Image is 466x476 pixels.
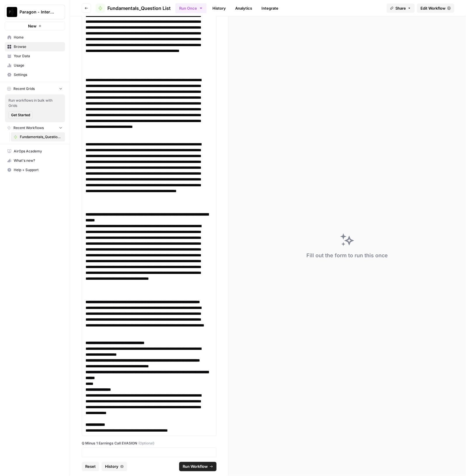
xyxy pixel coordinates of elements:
a: Home [5,33,65,42]
span: Browse [14,44,62,49]
span: Run workflows in bulk with Grids [8,98,62,108]
a: Analytics [232,4,256,13]
div: Fill out the form to run this once [306,251,388,260]
a: Edit Workflow [417,4,454,13]
a: Usage [5,61,65,70]
span: History [105,464,118,470]
span: Get Started [11,112,30,118]
button: History [102,462,127,471]
a: Browse [5,42,65,51]
button: Recent Workflows [5,124,65,132]
button: Workspace: Paragon - Internal Usage [5,5,65,19]
span: Recent Grids [13,86,35,91]
button: Run Workflow [179,462,217,471]
span: Your Data [14,53,62,59]
span: (Optional) [138,441,154,446]
label: Q Minus 1 Earnings Call EVASION [82,441,217,446]
button: Get Started [8,111,33,119]
span: Home [14,35,62,40]
button: Run Once [175,3,207,13]
span: Settings [14,72,62,77]
a: Integrate [258,4,282,13]
span: Reset [85,464,96,470]
a: History [209,4,229,13]
span: Paragon - Internal Usage [20,9,55,15]
span: Share [395,5,406,11]
div: What's new? [5,156,65,165]
img: Paragon - Internal Usage Logo [7,7,17,17]
a: Settings [5,70,65,79]
span: Usage [14,63,62,68]
span: New [28,23,36,29]
button: Reset [82,462,99,471]
button: New [5,22,65,30]
span: AirOps Academy [14,149,62,154]
span: Help + Support [14,167,62,173]
button: Help + Support [5,165,65,175]
button: Share [387,4,415,13]
span: Recent Workflows [13,125,44,131]
a: Fundamentals_Question List [96,4,171,13]
a: AirOps Academy [5,147,65,156]
a: Your Data [5,51,65,61]
a: Fundamentals_Question List [11,132,65,142]
span: Fundamentals_Question List [20,134,62,140]
button: What's new? [5,156,65,165]
span: Edit Workflow [420,5,446,11]
button: Recent Grids [5,84,65,93]
span: Run Workflow [183,464,208,470]
span: Fundamentals_Question List [107,5,171,12]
